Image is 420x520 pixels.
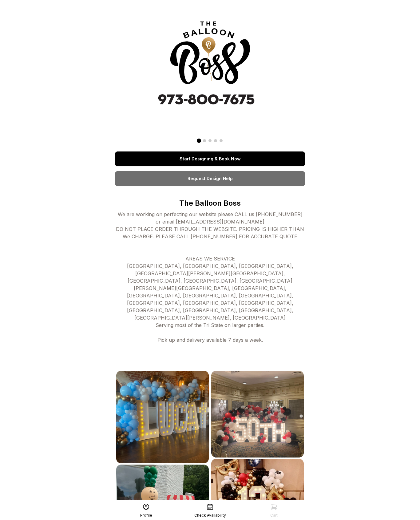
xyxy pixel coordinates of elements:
[270,513,278,518] div: Cart
[140,513,152,518] div: Profile
[194,513,226,518] div: Check Availability
[115,211,305,366] div: We are working on perfecting our website please CALL us [PHONE_NUMBER] or email [EMAIL_ADDRESS][D...
[115,171,305,186] a: Request Design Help
[115,198,305,208] p: The Balloon Boss
[115,151,305,166] a: Start Designing & Book Now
